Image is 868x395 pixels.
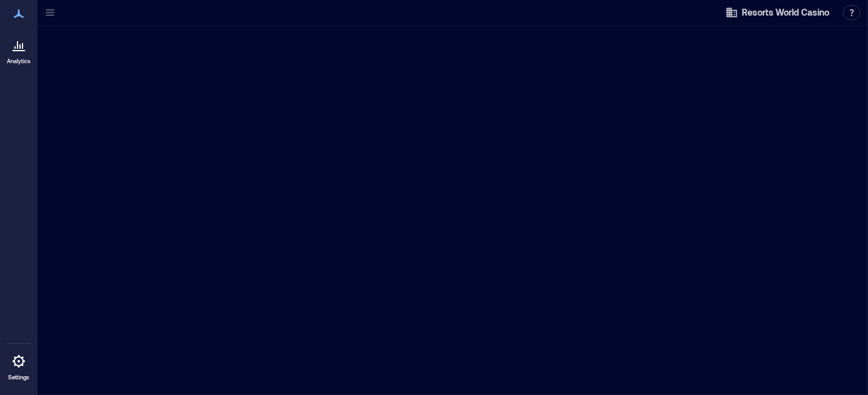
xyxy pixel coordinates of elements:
[3,30,34,69] a: Analytics
[4,346,34,385] a: Settings
[8,374,29,381] p: Settings
[722,2,833,22] button: Resorts World Casino
[7,57,31,65] p: Analytics
[742,6,829,19] span: Resorts World Casino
